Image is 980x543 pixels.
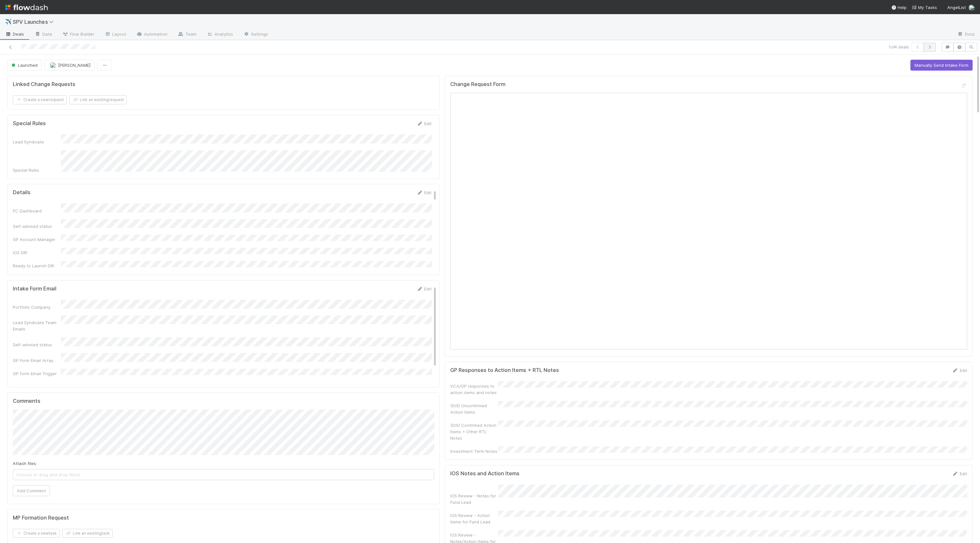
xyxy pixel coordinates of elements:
span: Flow Builder [62,31,94,37]
button: Launched [7,60,42,71]
span: Deals [5,31,24,37]
h5: Comments [13,398,434,404]
div: IOS Review - Action Items for Fund Lead [450,512,498,525]
h5: Linked Change Requests [13,81,75,88]
span: SPV Launches [13,19,57,25]
div: Self-advised status [13,223,61,229]
a: Docs [952,30,980,40]
span: ✈️ [5,19,12,24]
div: GP Account Manager [13,236,61,243]
div: VCA/GP responses to action items and notes [450,383,498,396]
button: Manually Send Intake Form [910,60,973,71]
a: Edit [417,286,432,291]
div: Lead Syndicate [13,139,61,145]
a: Team [173,30,202,40]
div: GP Form Email Trigger [13,370,61,377]
a: Layout [99,30,131,40]
div: Investment Term Notes [450,448,498,454]
div: IOS DRI [13,249,61,256]
h5: MP Formation Request [13,515,69,521]
h5: Special Rules [13,120,46,127]
div: Lead Syndicate Team Emails [13,319,61,332]
a: Automation [131,30,173,40]
a: Flow Builder [57,30,99,40]
label: Attach files: [13,460,37,467]
h5: Intake Form Email [13,286,56,292]
img: avatar_04f2f553-352a-453f-b9fb-c6074dc60769.png [968,4,975,11]
a: Edit [417,190,432,195]
button: [PERSON_NAME] [44,60,95,71]
span: Choose or drag and drop file(s) [13,470,434,480]
div: Help [891,4,907,11]
div: Special Rules [13,167,61,173]
a: Edit [952,368,967,373]
a: Edit [417,121,432,126]
a: My Tasks [912,4,937,11]
div: FC Dashboard [13,208,61,214]
h5: Change Request Form [450,81,505,88]
a: Edit [952,471,967,476]
a: Data [30,30,57,40]
span: 1 of 4 deals [889,44,909,50]
div: GP Form Email Array [13,357,61,364]
h5: IOS Notes and Action Items [450,470,520,477]
span: Launched [10,63,38,68]
div: IOS Review - Notes for Fund Lead [450,493,498,505]
button: Create a newrequest [13,95,67,104]
button: Add Comment [13,485,50,496]
a: Analytics [202,30,238,40]
div: (IOS) Confirmed Action Items + Other RTL Notes [450,422,498,441]
img: avatar_d055a153-5d46-4590-b65c-6ad68ba65107.png [50,62,56,68]
span: AngelList [947,5,966,10]
span: My Tasks [912,5,937,10]
button: Link an existingrequest [69,95,127,104]
span: [PERSON_NAME] [58,63,90,68]
div: Self-advised status [13,341,61,348]
a: Settings [238,30,273,40]
h5: GP Responses to Action Items + RTL Notes [450,367,559,374]
img: logo-inverted-e16ddd16eac7371096b0.svg [5,2,48,13]
button: Link an existingtask [62,529,113,538]
h5: Details [13,189,30,196]
div: (IOS) Unconfirmed Action Items [450,402,498,415]
div: Portfolio Company [13,304,61,310]
button: Create a newtask [13,529,60,538]
div: Ready to Launch DRI [13,263,61,269]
